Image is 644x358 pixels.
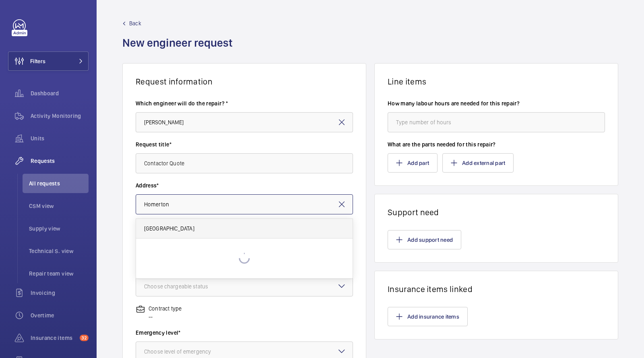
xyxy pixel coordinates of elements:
[31,334,76,342] span: Insurance items
[149,313,182,321] p: --
[136,140,353,148] label: Request title*
[31,289,89,297] span: Invoicing
[31,157,89,165] span: Requests
[388,284,605,294] h1: Insurance items linked
[442,153,514,173] button: Add external part
[144,282,228,290] div: Choose chargeable status
[31,134,89,142] span: Units
[136,329,353,337] label: Emergency level*
[388,153,438,173] button: Add part
[136,181,353,189] label: Address*
[29,179,89,187] span: All requests
[388,140,605,148] label: What are the parts needed for this repair?
[29,247,89,255] span: Technical S. view
[80,335,89,341] span: 32
[29,224,89,232] span: Supply view
[388,307,468,326] button: Add insurance items
[31,112,89,120] span: Activity Monitoring
[144,348,231,356] div: Choose level of emergency
[136,76,353,86] h1: Request information
[30,57,45,65] span: Filters
[388,112,605,132] input: Type number of hours
[29,270,89,278] span: Repair team view
[388,76,605,86] h1: Line items
[136,112,353,132] input: Select engineer
[136,99,353,107] label: Which engineer will do the repair? *
[136,194,353,214] input: Enter address
[29,202,89,210] span: CSM view
[388,99,605,107] label: How many labour hours are needed for this repair?
[31,89,89,97] span: Dashboard
[122,35,237,63] h1: New engineer request
[31,311,89,319] span: Overtime
[149,305,182,313] p: Contract type
[388,207,605,217] h1: Support need
[136,153,353,173] input: Type request title
[129,19,141,27] span: Back
[388,230,461,249] button: Add support need
[144,224,194,232] span: [GEOGRAPHIC_DATA]
[8,51,89,71] button: Filters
